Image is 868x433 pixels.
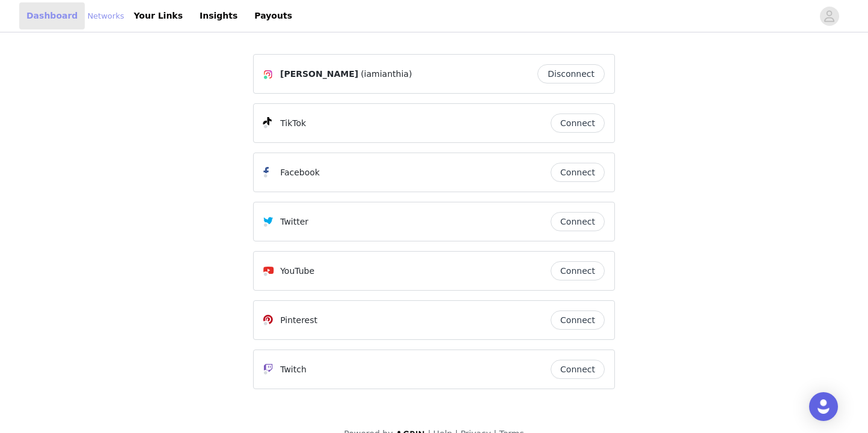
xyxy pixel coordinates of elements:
[247,2,299,29] a: Payouts
[280,166,320,179] p: Facebook
[551,163,605,182] button: Connect
[280,216,308,228] p: Twitter
[537,64,605,83] button: Disconnect
[280,117,306,130] p: TikTok
[280,314,317,327] p: Pinterest
[551,310,605,330] button: Connect
[280,265,314,277] p: YouTube
[280,68,358,80] span: [PERSON_NAME]
[809,392,838,421] div: Open Intercom Messenger
[551,261,605,280] button: Connect
[361,68,412,80] span: (iamianthia)
[263,70,273,79] img: Instagram Icon
[126,2,190,29] a: Your Links
[19,2,85,29] a: Dashboard
[192,2,245,29] a: Insights
[551,212,605,231] button: Connect
[551,360,605,379] button: Connect
[824,7,835,26] div: avatar
[551,114,605,133] button: Connect
[87,10,124,22] a: Networks
[280,363,307,376] p: Twitch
